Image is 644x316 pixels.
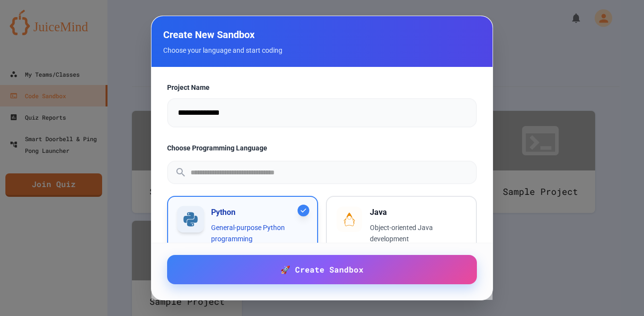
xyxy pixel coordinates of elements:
[211,207,307,218] h3: Python
[163,28,481,42] h2: Create New Sandbox
[167,83,477,92] label: Project Name
[211,222,307,245] p: General-purpose Python programming
[163,45,481,55] p: Choose your language and start coding
[167,143,477,153] label: Choose Programming Language
[280,264,364,275] span: 🚀 Create Sandbox
[370,207,466,218] h3: Java
[370,222,466,245] p: Object-oriented Java development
